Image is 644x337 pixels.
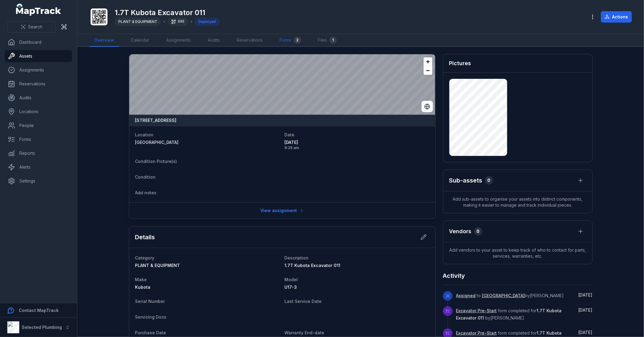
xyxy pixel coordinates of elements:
[135,132,154,137] span: Location
[28,24,42,30] span: Search
[161,34,196,47] a: Assignments
[135,255,155,260] span: Category
[285,139,429,150] time: 8/20/2025, 9:25:45 AM
[578,292,593,297] time: 8/20/2025, 9:25:45 AM
[135,330,166,335] span: Purchase Date
[285,330,325,335] span: Warranty End-date
[449,59,471,68] h3: Pictures
[5,133,72,145] a: Forms
[601,11,632,23] button: Actions
[329,37,337,44] div: 1
[443,272,465,280] h2: Activity
[135,174,156,180] span: Condition
[5,64,72,76] a: Assignments
[285,277,298,282] span: Model
[5,78,72,90] a: Reservations
[16,4,61,16] a: MapTrack
[135,233,155,241] h2: Details
[578,330,593,335] span: [DATE]
[135,159,177,164] span: Condition Picture(s)
[449,227,472,236] h3: Vendors
[578,307,593,313] time: 8/19/2025, 2:09:45 PM
[482,293,525,299] a: [GEOGRAPHIC_DATA]
[232,34,268,47] a: Reservations
[578,330,593,335] time: 8/19/2025, 2:05:54 PM
[168,17,188,26] div: 698
[5,92,72,104] a: Audits
[256,205,308,216] a: View assignment
[578,292,593,297] span: [DATE]
[421,101,433,112] button: Switch to Satellite View
[443,242,592,264] span: Add vendors to your asset to keep track of who to contact for parts, services, warranties, etc.
[115,8,220,17] h1: 1.7T Kubota Excavator 011
[135,277,147,282] span: Make
[313,34,341,47] a: Files1
[285,139,429,145] span: [DATE]
[485,176,493,185] div: 0
[456,308,562,320] span: form completed for by [PERSON_NAME]
[474,227,482,236] div: 0
[449,176,482,185] h2: Sub-assets
[203,34,225,47] a: Audits
[135,314,167,320] span: Servicing Docs
[456,293,564,298] span: to by [PERSON_NAME]
[135,263,180,268] span: PLANT & EQUIPMENT
[5,36,72,48] a: Dashboard
[135,140,179,145] span: [GEOGRAPHIC_DATA]
[456,308,562,320] span: 1.7T Kubota Excavator 011
[285,145,429,150] span: 9:25 am
[285,263,341,268] span: 1.7T Kubota Excavator 011
[135,117,177,123] strong: [STREET_ADDRESS]
[19,308,59,313] strong: Contact MapTrack
[285,299,322,304] span: Last Service Date
[285,132,295,137] span: Date
[578,307,593,313] span: [DATE]
[129,54,435,115] canvas: Map
[456,308,497,314] a: Excavator Pre-Start
[195,17,220,26] div: Deployed
[135,285,151,290] span: Kubota
[135,190,157,195] span: Add notes
[424,66,432,75] button: Zoom out
[285,285,297,290] span: U17-3
[5,161,72,173] a: Alerts
[5,106,72,118] a: Locations
[5,147,72,159] a: Reports
[275,34,306,47] a: Forms2
[126,34,154,47] a: Calendar
[89,34,119,47] a: Overview
[294,37,301,44] div: 2
[5,50,72,62] a: Assets
[443,191,592,213] span: Add sub-assets to organise your assets into distinct components, making it easier to manage and t...
[118,19,157,24] span: PLANT & EQUIPMENT
[22,325,62,330] strong: Selected Plumbing
[5,175,72,187] a: Settings
[285,255,309,260] span: Description
[424,57,432,66] button: Zoom in
[456,330,497,336] a: Excavator Pre-Start
[5,119,72,132] a: People
[456,293,476,299] a: Assigned
[135,299,165,304] span: Serial Number
[135,139,280,145] a: [GEOGRAPHIC_DATA]
[7,21,56,33] button: Search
